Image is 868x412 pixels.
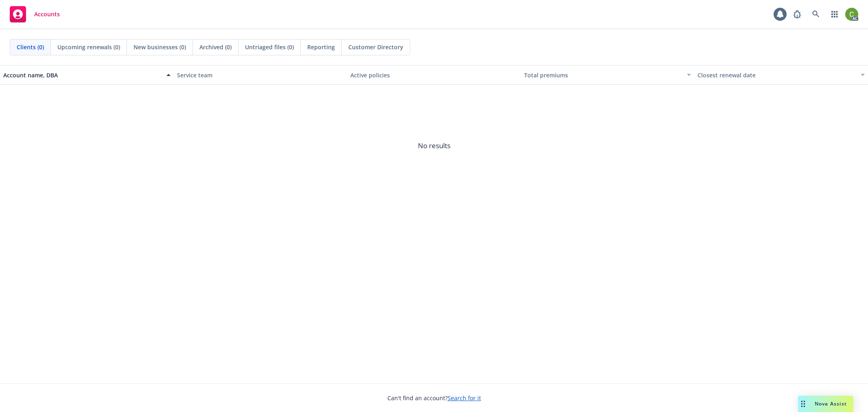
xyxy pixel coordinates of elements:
[3,71,162,79] div: Account name, DBA
[798,396,808,412] div: Drag to move
[350,71,518,79] div: Active policies
[199,43,232,51] span: Archived (0)
[17,43,44,51] span: Clients (0)
[694,65,868,85] button: Closest renewal date
[348,43,403,51] span: Customer Directory
[245,43,294,51] span: Untriaged files (0)
[826,6,843,22] a: Switch app
[34,11,60,18] span: Accounts
[307,43,335,51] span: Reporting
[174,65,348,85] button: Service team
[789,6,805,22] a: Report a Bug
[697,71,856,79] div: Closest renewal date
[815,400,847,407] span: Nova Assist
[448,394,481,402] a: Search for it
[808,6,824,22] a: Search
[177,71,344,79] div: Service team
[798,396,853,412] button: Nova Assist
[521,65,695,85] button: Total premiums
[347,65,521,85] button: Active policies
[133,43,186,51] span: New businesses (0)
[7,3,63,26] a: Accounts
[845,8,858,21] img: photo
[57,43,120,51] span: Upcoming renewals (0)
[524,71,682,79] div: Total premiums
[387,394,481,402] span: Can't find an account?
